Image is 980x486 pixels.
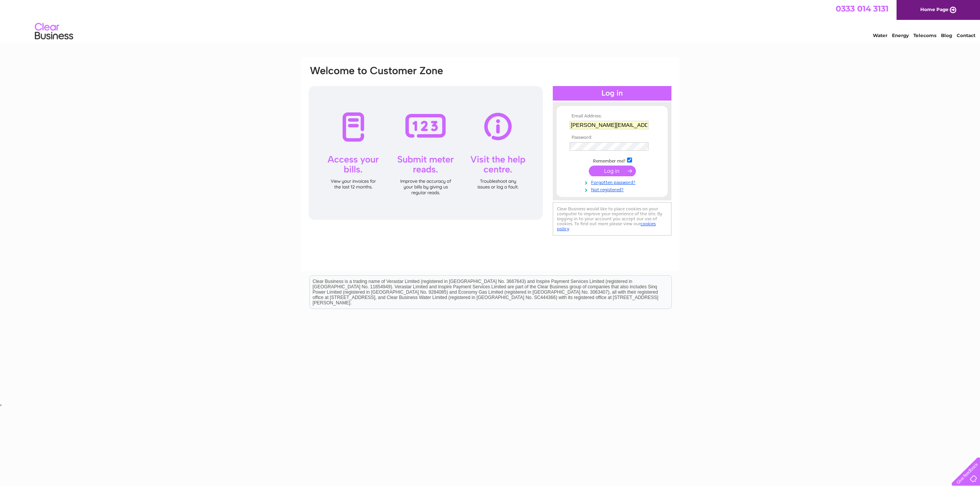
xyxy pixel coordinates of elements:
a: Contact [957,33,975,38]
a: Not registered? [570,185,657,193]
a: Telecoms [913,33,936,38]
td: Remember me? [568,156,657,164]
div: Clear Business is a trading name of Verastar Limited (registered in [GEOGRAPHIC_DATA] No. 3667643... [310,4,671,37]
a: Forgotten password? [570,178,657,185]
a: 0333 014 3131 [836,4,889,13]
a: Water [873,33,887,38]
img: logo.png [34,20,73,43]
th: Password: [568,135,657,140]
a: Blog [941,33,952,38]
div: Clear Business would like to place cookies on your computer to improve your experience of the sit... [553,202,671,236]
a: cookies policy [557,221,656,231]
input: Submit [589,166,636,176]
th: Email Address: [568,114,657,119]
a: Energy [892,33,909,38]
